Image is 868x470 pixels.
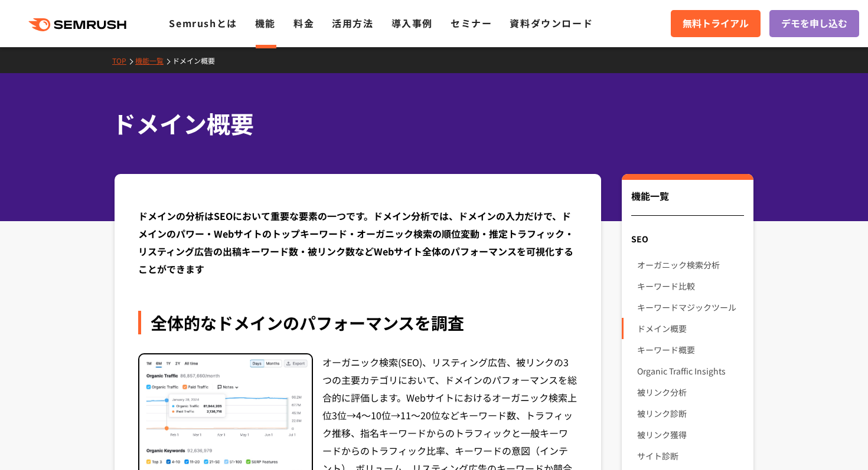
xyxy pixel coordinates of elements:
a: キーワード比較 [637,275,744,297]
div: 機能一覧 [631,189,744,216]
a: オーガニック検索分析 [637,254,744,275]
a: 被リンク獲得 [637,424,744,445]
div: SEO [622,228,753,249]
div: 全体的なドメインのパフォーマンスを調査 [138,311,577,334]
a: 被リンク診断 [637,403,744,424]
a: セミナー [451,16,492,30]
a: キーワードマジックツール [637,297,744,318]
a: ドメイン概要 [172,55,224,65]
a: Semrushとは [169,16,237,30]
a: TOP [112,55,135,65]
a: 無料トライアル [671,10,761,37]
a: サイト診断 [637,445,744,466]
span: デモを申し込む [781,16,847,31]
span: 無料トライアル [683,16,749,31]
a: 導入事例 [391,16,433,30]
a: デモを申し込む [769,10,859,37]
a: 資料ダウンロード [510,16,593,30]
a: 活用方法 [332,16,373,30]
a: 料金 [293,16,314,30]
a: ドメイン概要 [637,318,744,339]
a: キーワード概要 [637,339,744,360]
div: ドメインの分析はSEOにおいて重要な要素の一つです。ドメイン分析では、ドメインの入力だけで、ドメインのパワー・Webサイトのトップキーワード・オーガニック検索の順位変動・推定トラフィック・リステ... [138,207,577,278]
h1: ドメイン概要 [112,106,744,141]
a: Organic Traffic Insights [637,360,744,382]
a: 機能 [255,16,276,30]
a: 機能一覧 [135,55,172,65]
a: 被リンク分析 [637,382,744,403]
